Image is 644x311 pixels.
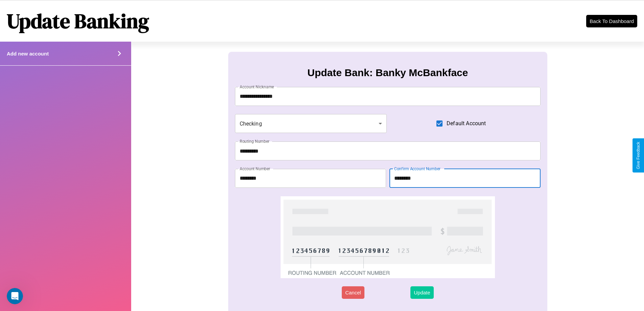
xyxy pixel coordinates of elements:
span: Default Account [447,119,486,128]
button: Back To Dashboard [586,15,637,27]
div: Checking [235,114,387,133]
h1: Update Banking [7,7,149,35]
div: Give Feedback [636,142,641,169]
iframe: Intercom live chat [7,288,23,304]
h3: Update Bank: Banky McBankface [307,67,468,79]
button: Update [410,286,433,299]
img: check [281,196,495,278]
h4: Add new account [7,51,49,57]
button: Cancel [342,286,364,299]
label: Account Nickname [240,84,274,90]
label: Account Number [240,166,270,172]
label: Confirm Account Number [394,166,440,172]
label: Routing Number [240,138,269,144]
